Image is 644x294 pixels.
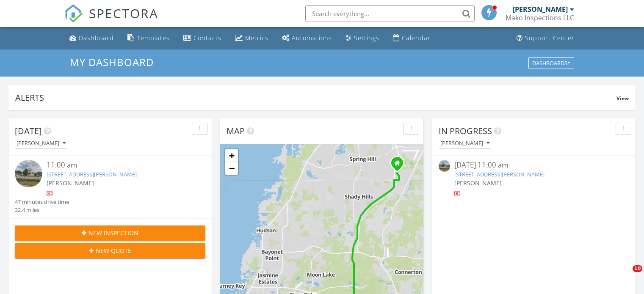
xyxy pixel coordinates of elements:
div: Metrics [245,34,268,42]
span: New Inspection [88,228,138,237]
div: Mako Inspections LLC [506,14,574,22]
a: Support Center [513,30,578,46]
a: [STREET_ADDRESS][PERSON_NAME] [454,170,544,178]
a: SPECTORA [64,11,158,29]
button: New Inspection [15,225,205,241]
div: 32.4 miles [15,206,69,214]
span: 10 [633,265,642,272]
span: [PERSON_NAME] [454,179,502,187]
a: [STREET_ADDRESS][PERSON_NAME] [47,170,137,178]
a: Automations (Basic) [279,30,335,46]
div: Contacts [193,34,221,42]
div: Support Center [525,34,575,42]
a: Settings [342,30,383,46]
div: Settings [354,34,379,42]
span: In Progress [439,125,492,137]
div: [PERSON_NAME] [17,140,66,146]
div: Templates [137,34,170,42]
span: SPECTORA [89,4,158,22]
iframe: Intercom live chat [615,265,636,286]
a: Zoom in [225,149,238,162]
a: Zoom out [225,162,238,175]
div: [PERSON_NAME] [440,140,489,146]
img: streetview [15,160,42,187]
div: Dashboards [532,60,570,66]
a: Calendar [390,30,434,46]
span: [DATE] [15,125,42,137]
a: Metrics [232,30,272,46]
div: 537 Sea Holly Drive, Brooksville FL 34604 [397,163,402,168]
a: Templates [124,30,173,46]
div: Calendar [402,34,431,42]
span: View [616,95,629,102]
span: [PERSON_NAME] [47,179,94,187]
a: Dashboard [66,30,117,46]
button: [PERSON_NAME] [439,138,491,149]
span: Map [227,125,245,137]
div: 11:00 am [47,160,190,170]
button: New Quote [15,243,205,258]
div: [DATE] 11:00 am [454,160,613,170]
img: The Best Home Inspection Software - Spectora [64,4,83,23]
div: 47 minutes drive time [15,198,69,206]
a: [DATE] 11:00 am [STREET_ADDRESS][PERSON_NAME] [PERSON_NAME] [439,160,629,198]
div: [PERSON_NAME] [513,5,568,14]
button: [PERSON_NAME] [15,138,67,149]
span: My Dashboard [70,55,154,69]
div: Automations [292,34,332,42]
div: Dashboard [79,34,114,42]
img: streetview [439,160,450,171]
a: Contacts [180,30,225,46]
input: Search everything... [305,5,475,22]
button: Dashboards [528,57,574,69]
span: New Quote [96,246,131,255]
a: 11:00 am [STREET_ADDRESS][PERSON_NAME] [PERSON_NAME] 47 minutes drive time 32.4 miles [15,160,205,214]
div: Alerts [15,92,616,103]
